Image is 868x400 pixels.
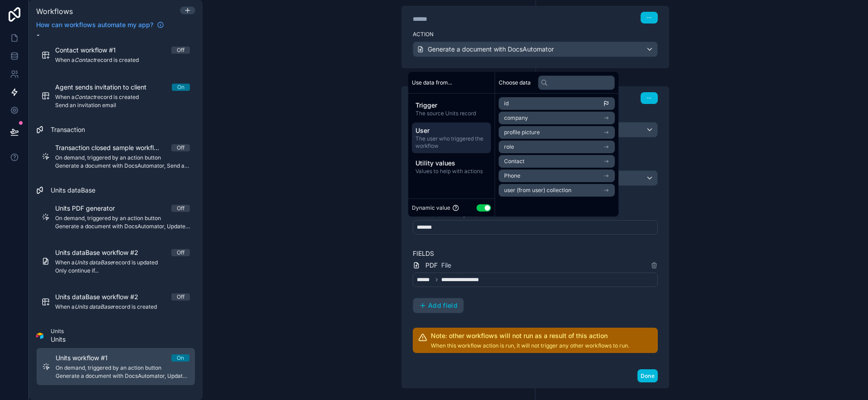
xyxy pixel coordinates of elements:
[413,298,463,313] button: Add field
[36,7,73,16] span: Workflows
[413,42,658,57] button: Generate a document with DocsAutomator
[36,20,153,29] span: How can workflows automate my app?
[413,298,464,313] button: Add field
[415,135,487,150] span: The user who triggered the workflow
[415,126,487,135] span: User
[415,101,487,110] span: Trigger
[431,342,629,349] p: When this workflow action is run, it will not trigger any other workflows to run.
[425,261,438,270] span: PDF
[499,79,531,86] span: Choose data
[431,331,629,340] h2: Note: other workflows will not run as a result of this action
[33,20,168,29] a: How can workflows automate my app?
[413,31,658,38] label: Action
[415,110,487,117] span: The source Units record
[415,159,487,168] span: Utility values
[415,168,487,175] span: Values to help with actions
[412,79,452,86] span: Use data from...
[428,301,458,310] span: Add field
[408,94,495,182] div: scrollable content
[428,45,554,54] span: Generate a document with DocsAutomator
[637,369,658,382] button: Done
[441,261,451,270] span: File
[413,249,658,258] label: Fields
[412,204,450,212] span: Dynamic value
